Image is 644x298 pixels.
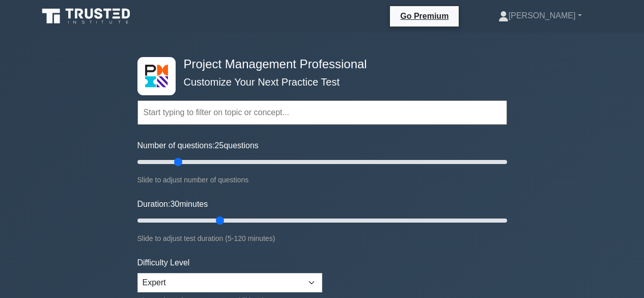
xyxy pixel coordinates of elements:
[137,232,507,245] div: Slide to adjust test duration (5-120 minutes)
[394,10,455,22] a: Go Premium
[474,6,606,26] a: [PERSON_NAME]
[180,57,457,72] h4: Project Management Professional
[170,200,179,208] span: 30
[137,257,190,269] label: Difficulty Level
[215,141,224,150] span: 25
[137,174,507,186] div: Slide to adjust number of questions
[137,100,507,125] input: Start typing to filter on topic or concept...
[137,198,208,210] label: Duration: minutes
[137,140,259,152] label: Number of questions: questions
